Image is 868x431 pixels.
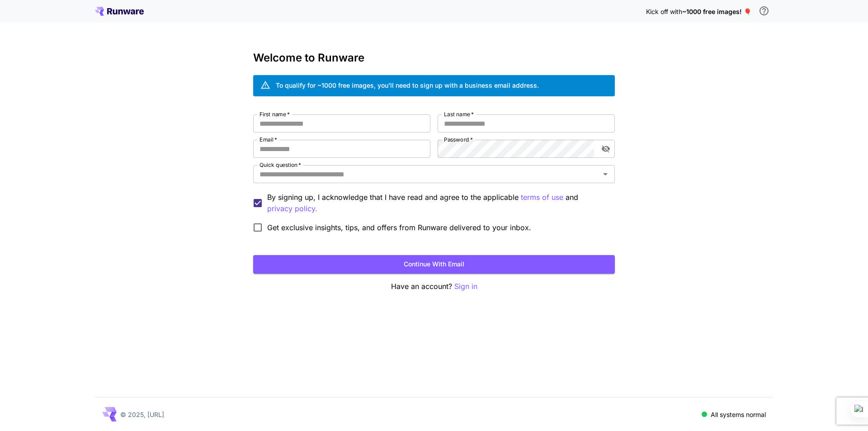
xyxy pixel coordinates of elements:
button: Open [599,168,612,180]
button: Continue with email [253,255,615,274]
button: Sign in [454,281,477,292]
label: Last name [444,110,474,118]
label: First name [259,110,290,118]
span: ~1000 free images! 🎈 [682,8,751,15]
p: terms of use [521,192,563,203]
button: In order to qualify for free credit, you need to sign up with a business email address and click ... [755,2,773,20]
div: To qualify for ~1000 free images, you’ll need to sign up with a business email address. [276,81,539,90]
p: privacy policy. [267,203,317,214]
button: By signing up, I acknowledge that I have read and agree to the applicable and privacy policy. [521,192,563,203]
label: Password [444,136,473,143]
p: All systems normal [711,410,766,419]
p: Have an account? [253,281,615,292]
h3: Welcome to Runware [253,52,615,64]
label: Quick question [259,161,301,169]
button: toggle password visibility [598,141,614,157]
span: Get exclusive insights, tips, and offers from Runware delivered to your inbox. [267,222,531,233]
p: By signing up, I acknowledge that I have read and agree to the applicable and [267,192,608,214]
label: Email [259,136,277,143]
button: By signing up, I acknowledge that I have read and agree to the applicable terms of use and [267,203,317,214]
span: Kick off with [646,8,682,15]
p: © 2025, [URL] [120,410,164,419]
